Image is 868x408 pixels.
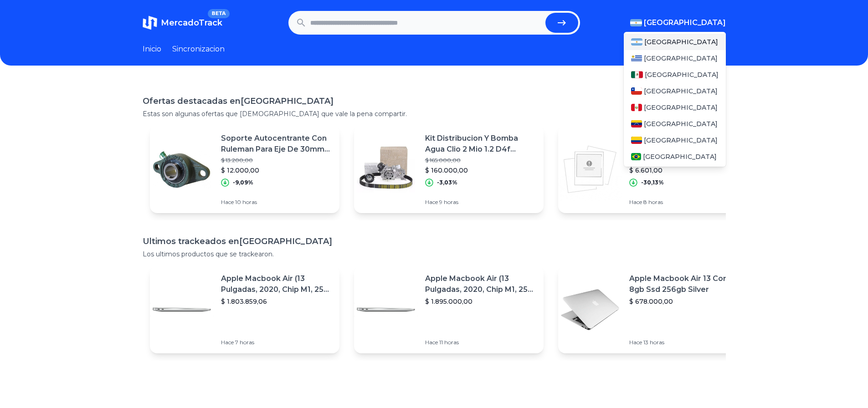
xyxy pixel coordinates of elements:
p: Los ultimos productos que se trackearon. [143,250,726,259]
a: Sincronizacion [172,44,225,55]
a: Featured imageKit Distribucion Y Bomba Agua Clio 2 Mio 1.2 D4f Original$ 165.000,00$ 160.000,00-3... [354,126,544,213]
p: Hace 9 horas [425,199,536,206]
a: Uruguay[GEOGRAPHIC_DATA] [624,50,726,66]
span: [GEOGRAPHIC_DATA] [644,54,718,63]
img: Colombia [631,137,642,144]
img: Mexico [631,71,643,78]
span: BETA [208,9,229,18]
a: Colombia[GEOGRAPHIC_DATA] [624,132,726,148]
p: Hace 7 horas [221,339,332,346]
p: $ 678.000,00 [629,297,740,306]
p: $ 6.601,00 [629,166,740,175]
p: $ 1.803.859,06 [221,297,332,306]
span: [GEOGRAPHIC_DATA] [644,87,718,96]
p: Apple Macbook Air (13 Pulgadas, 2020, Chip M1, 256 Gb De Ssd, 8 Gb De Ram) - Plata [425,273,536,295]
a: Featured imageApple Macbook Air (13 Pulgadas, 2020, Chip M1, 256 Gb De Ssd, 8 Gb De Ram) - Plata$... [354,266,544,353]
a: Argentina[GEOGRAPHIC_DATA] [624,34,726,50]
img: Argentina [631,38,643,46]
a: Featured imageApple Macbook Air 13 Core I5 8gb Ssd 256gb Silver$ 678.000,00Hace 13 horas [558,266,748,353]
a: Featured imageTira Ojo Turco Plano Vidrio 6 Mm X60 Unid Separador Pasante$ 9.447,00$ 6.601,00-30,... [558,126,748,213]
img: Chile [631,87,642,95]
p: $ 1.895.000,00 [425,297,536,306]
a: Featured imageSoporte Autocentrante Con Ruleman Para Eje De 30mm Ucfl 206$ 13.200,00$ 12.000,00-9... [150,126,339,213]
p: -3,03% [437,179,457,186]
p: Soporte Autocentrante Con Ruleman Para Eje De 30mm Ucfl 206 [221,133,332,155]
img: Argentina [630,19,642,26]
img: Featured image [558,278,622,342]
span: [GEOGRAPHIC_DATA] [644,17,726,28]
img: Featured image [354,138,418,201]
span: [GEOGRAPHIC_DATA] [644,103,718,112]
span: [GEOGRAPHIC_DATA] [643,152,717,161]
button: [GEOGRAPHIC_DATA] [630,17,726,28]
a: Brasil[GEOGRAPHIC_DATA] [624,148,726,165]
p: $ 160.000,00 [425,166,536,175]
img: Featured image [354,278,418,342]
img: Featured image [150,138,214,201]
img: MercadoTrack [143,15,157,30]
a: Chile[GEOGRAPHIC_DATA] [624,83,726,99]
img: Venezuela [631,120,642,127]
span: [GEOGRAPHIC_DATA] [644,37,718,46]
a: Peru[GEOGRAPHIC_DATA] [624,99,726,116]
p: Apple Macbook Air (13 Pulgadas, 2020, Chip M1, 256 Gb De Ssd, 8 Gb De Ram) - Plata [221,273,332,295]
p: -30,13% [641,179,664,186]
img: Peru [631,104,642,111]
a: MercadoTrackBETA [143,15,222,30]
p: $ 13.200,00 [221,157,332,164]
h1: Ofertas destacadas en [GEOGRAPHIC_DATA] [143,95,726,107]
p: Hace 11 horas [425,339,536,346]
a: Inicio [143,44,161,55]
p: $ 12.000,00 [221,166,332,175]
img: Uruguay [631,55,642,62]
h1: Ultimos trackeados en [GEOGRAPHIC_DATA] [143,235,726,248]
span: MercadoTrack [161,18,222,28]
p: Hace 10 horas [221,199,332,206]
p: Apple Macbook Air 13 Core I5 8gb Ssd 256gb Silver [629,273,740,295]
p: $ 165.000,00 [425,157,536,164]
span: [GEOGRAPHIC_DATA] [644,119,718,128]
img: Featured image [150,278,214,342]
a: Featured imageApple Macbook Air (13 Pulgadas, 2020, Chip M1, 256 Gb De Ssd, 8 Gb De Ram) - Plata$... [150,266,339,353]
a: Venezuela[GEOGRAPHIC_DATA] [624,116,726,132]
p: Hace 8 horas [629,199,740,206]
p: Hace 13 horas [629,339,740,346]
span: [GEOGRAPHIC_DATA] [644,136,718,145]
img: Featured image [558,138,622,201]
a: Mexico[GEOGRAPHIC_DATA] [624,66,726,83]
p: -9,09% [233,179,253,186]
img: Brasil [631,153,642,160]
p: Estas son algunas ofertas que [DEMOGRAPHIC_DATA] que vale la pena compartir. [143,109,726,118]
span: [GEOGRAPHIC_DATA] [645,70,719,79]
p: Kit Distribucion Y Bomba Agua Clio 2 Mio 1.2 D4f Original [425,133,536,155]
